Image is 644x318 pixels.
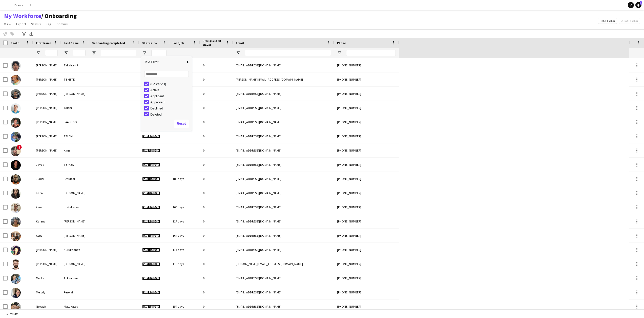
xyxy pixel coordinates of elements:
span: Phone [337,41,346,45]
div: Takairangi [61,58,89,72]
a: Status [29,21,43,27]
img: Andrew Takairangi [11,61,21,71]
div: King [61,143,89,157]
div: [EMAIL_ADDRESS][DOMAIN_NAME] [233,186,334,200]
div: 117 days [170,214,200,228]
app-action-btn: Export XLSX [28,31,34,37]
div: [PERSON_NAME] [33,143,61,157]
div: [PERSON_NAME] [33,58,61,72]
div: Deleted [150,113,190,116]
div: [EMAIL_ADDRESS][DOMAIN_NAME] [233,172,334,186]
span: Suspended [142,305,160,309]
img: Jason King [11,146,21,156]
div: 0 [200,143,233,157]
div: 0 [200,243,233,257]
button: Events [10,0,27,10]
input: Email Filter Input [245,50,331,56]
img: Melody Fesolai [11,288,21,298]
div: 0 [200,300,233,313]
div: [PERSON_NAME] [33,257,61,271]
div: [EMAIL_ADDRESS][DOMAIN_NAME] [233,158,334,172]
div: FAALOGO [61,115,89,129]
div: [EMAIL_ADDRESS][DOMAIN_NAME] [233,129,334,143]
div: 0 [200,72,233,86]
span: Suspended [142,149,160,153]
span: Status [31,22,41,26]
div: [EMAIL_ADDRESS][DOMAIN_NAME] [233,143,334,157]
span: Onboarding completed [92,41,125,45]
div: 0 [200,200,233,214]
img: Cindy TE METE [11,75,21,85]
img: Lyndon James [11,259,21,270]
button: Open Filter Menu [36,51,40,55]
span: Email [236,41,244,45]
button: Open Filter Menu [236,51,240,55]
img: kaea matakatea [11,203,21,213]
div: 154 days [170,300,200,313]
div: 133 days [170,243,200,257]
div: Jayda [33,158,61,172]
div: [EMAIL_ADDRESS][DOMAIN_NAME] [233,271,334,285]
span: Export [16,22,26,26]
div: [PHONE_NUMBER] [334,243,399,257]
div: [PHONE_NUMBER] [334,300,399,313]
a: View [2,21,13,27]
span: Jobs (last 90 days) [203,39,224,47]
div: Declined [150,106,190,110]
img: Dale CRAWFORD [11,89,21,99]
button: Reset [174,120,189,128]
div: Column Filter [141,56,192,131]
div: Melika [33,271,61,285]
a: Tag [44,21,53,27]
div: 0 [200,158,233,172]
div: [PERSON_NAME][EMAIL_ADDRESS][DOMAIN_NAME] [233,257,334,271]
div: [PHONE_NUMBER] [334,271,399,285]
div: 0 [200,58,233,72]
div: [PERSON_NAME] [61,257,89,271]
span: View [4,22,11,26]
div: [PHONE_NUMBER] [334,172,399,186]
div: 0 [200,257,233,271]
div: Kurukaanga [61,243,89,257]
div: Filter List [141,81,192,148]
div: Fepuleai [61,172,89,186]
div: TE METE [61,72,89,86]
div: matakatea [61,200,89,214]
a: Comms [54,21,70,27]
img: Harlie FAALOGO [11,118,21,128]
div: TE PAEA [61,158,89,172]
div: 0 [200,101,233,115]
span: Last Name [64,41,79,45]
div: Ackinclose [61,271,89,285]
span: ! [17,145,22,150]
div: Melody [33,285,61,299]
img: Melika Ackinclose [11,274,21,284]
div: [EMAIL_ADDRESS][DOMAIN_NAME] [233,101,334,115]
div: 180 days [170,172,200,186]
div: [PERSON_NAME] [33,115,61,129]
div: [PHONE_NUMBER] [334,229,399,242]
div: [PERSON_NAME] [33,243,61,257]
div: [PHONE_NUMBER] [334,115,399,129]
span: First Name [36,41,51,45]
div: [PERSON_NAME] [33,101,61,115]
div: kaea [33,200,61,214]
button: Open Filter Menu [64,51,68,55]
div: Fesolai [61,285,89,299]
div: 0 [200,271,233,285]
div: 0 [200,214,233,228]
div: Nevaeh [33,300,61,313]
div: [EMAIL_ADDRESS][DOMAIN_NAME] [233,229,334,242]
img: Karena CARTER [11,217,21,227]
button: Open Filter Menu [92,51,96,55]
div: [PHONE_NUMBER] [334,101,399,115]
div: 160 days [170,200,200,214]
span: Suspended [142,291,160,294]
div: [EMAIL_ADDRESS][DOMAIN_NAME] [233,300,334,313]
div: [EMAIL_ADDRESS][DOMAIN_NAME] [233,243,334,257]
div: 0 [200,129,233,143]
div: Kobe [33,229,61,242]
div: [PHONE_NUMBER] [334,200,399,214]
div: 0 [200,87,233,101]
div: Taleni [61,101,89,115]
